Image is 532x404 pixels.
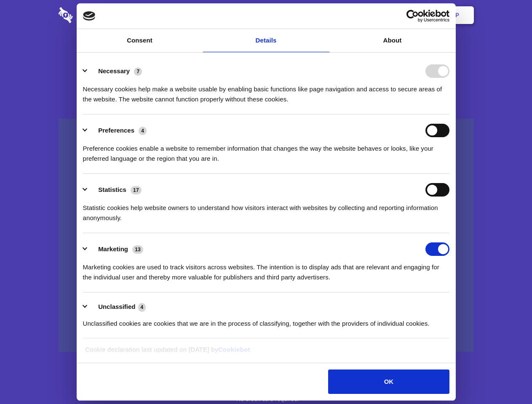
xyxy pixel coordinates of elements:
a: Wistia video thumbnail [59,119,474,352]
h1: Eliminate Slack Data Loss. [59,38,474,68]
label: Statistics [98,186,126,193]
span: 4 [138,303,146,311]
span: 7 [134,67,142,76]
span: 4 [139,127,147,135]
a: Contact [342,2,380,28]
div: Statistic cookies help website owners to understand how visitors interact with websites by collec... [83,197,449,223]
div: Preference cookies enable a website to remember information that changes the way the website beha... [83,137,449,164]
div: Marketing cookies are used to track visitors across websites. The intention is to display ads tha... [83,256,449,282]
label: Preferences [98,127,134,134]
button: Unclassified (4) [83,302,151,312]
img: logo-wordmark-white-trans-d4663122ce5f474addd5e946df7df03e33cb6a1c49d2221995e7729f52c070b2.svg [59,7,131,23]
span: 17 [131,186,142,194]
iframe: Drift Widget Chat Controller [490,362,522,394]
button: Necessary (7) [83,64,147,78]
a: Cookiebot [218,346,250,353]
a: About [329,29,456,52]
label: Necessary [98,67,130,74]
a: Login [382,2,419,28]
button: Marketing (13) [83,242,149,256]
a: Usercentrics Cookiebot - opens in a new window [376,10,449,22]
span: 13 [132,245,143,254]
button: Preferences (4) [83,124,152,137]
div: Cookie declaration last updated on [DATE] by [79,345,453,361]
a: Details [203,29,329,52]
a: Consent [77,29,203,52]
div: Necessary cookies help make a website usable by enabling basic functions like page navigation and... [83,78,449,104]
a: Pricing [247,2,284,28]
div: Unclassified cookies are cookies that we are in the process of classifying, together with the pro... [83,312,449,329]
h4: Auto-redaction of sensitive data, encrypted data sharing and self-destructing private chats. Shar... [59,77,474,104]
button: OK [328,369,449,394]
img: logo [83,11,96,21]
label: Marketing [98,245,128,252]
button: Statistics (17) [83,183,147,197]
